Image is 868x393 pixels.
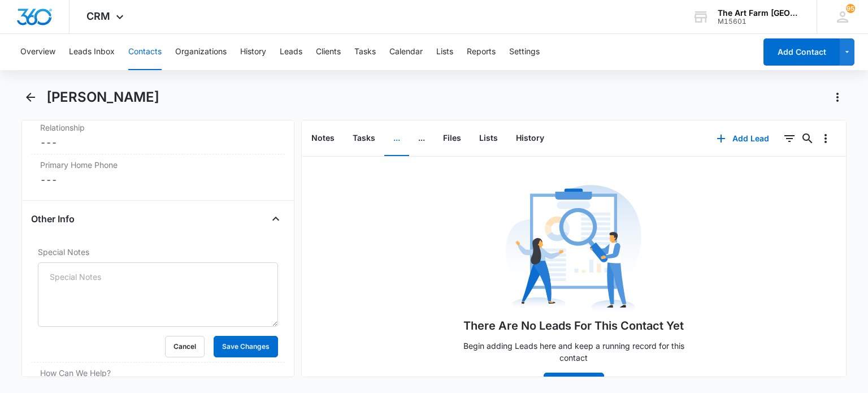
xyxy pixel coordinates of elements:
[40,173,275,187] dd: ---
[20,34,55,70] button: Overview
[763,38,840,66] button: Add Contact
[828,88,847,106] button: Actions
[31,117,284,154] div: Relationship---
[409,121,434,156] button: ...
[384,121,409,156] button: ...
[846,4,855,13] span: 95
[470,121,507,156] button: Lists
[455,340,692,364] p: Begin adding Leads here and keep a running record for this contact
[240,34,266,70] button: History
[316,34,341,70] button: Clients
[31,212,75,226] h4: Other Info
[214,336,278,357] button: Save Changes
[31,154,284,191] div: Primary Home Phone---
[798,129,817,148] button: Search...
[38,246,277,258] label: Special Notes
[40,122,275,133] label: Relationship
[46,89,159,106] h1: [PERSON_NAME]
[344,121,384,156] button: Tasks
[718,8,800,18] div: account name
[705,125,780,152] button: Add Lead
[40,136,275,149] dd: ---
[40,159,275,171] label: Primary Home Phone
[267,210,285,228] button: Close
[354,34,376,70] button: Tasks
[467,34,496,70] button: Reports
[463,317,684,334] h1: There Are No Leads For This Contact Yet
[434,121,470,156] button: Files
[302,121,344,156] button: Notes
[280,34,302,70] button: Leads
[69,34,115,70] button: Leads Inbox
[165,336,205,357] button: Cancel
[506,182,641,317] img: No Data
[389,34,423,70] button: Calendar
[846,4,855,13] div: notifications count
[718,18,800,25] div: account id
[817,129,835,148] button: Overflow Menu
[40,367,275,379] label: How Can We Help?
[86,10,110,22] span: CRM
[21,88,39,106] button: Back
[507,121,553,156] button: History
[436,34,453,70] button: Lists
[780,129,798,148] button: Filters
[175,34,227,70] button: Organizations
[128,34,162,70] button: Contacts
[509,34,540,70] button: Settings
